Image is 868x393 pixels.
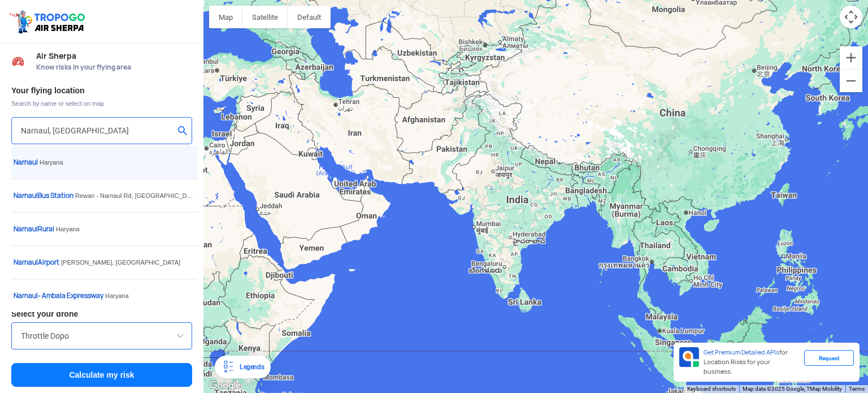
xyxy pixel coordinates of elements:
span: Map data ©2025 Google, TMap Mobility [743,386,842,392]
button: Calculate my risk [11,363,192,387]
img: Premium APIs [679,347,699,367]
button: Keyboard shortcuts [687,385,736,393]
button: Map camera controls [840,6,862,28]
img: Risk Scores [11,54,25,68]
button: Show satellite imagery [242,6,288,28]
h3: Your flying location [11,87,192,94]
span: Narnaul [14,291,38,300]
span: Narnaul [14,158,38,167]
span: Get Premium Detailed APIs [704,348,779,356]
img: ic_tgdronemaps.svg [8,8,89,34]
span: Airport [14,258,61,267]
span: Narnaul [14,224,38,234]
span: Bus Station [14,191,75,200]
span: Haryana [56,226,80,232]
span: Haryana [40,159,63,166]
span: Haryana [105,292,129,299]
span: Rewari - Narnaul Rd, [GEOGRAPHIC_DATA], [GEOGRAPHIC_DATA], [GEOGRAPHIC_DATA] [75,192,336,199]
div: Request [804,350,854,366]
button: Show street map [209,6,242,28]
span: Rural [14,224,56,234]
button: Zoom out [840,70,862,92]
a: Terms [849,386,865,392]
button: Zoom in [840,46,862,69]
div: Legends [235,360,264,374]
span: Narnaul [14,191,38,200]
span: Search by name or select on map [11,99,192,108]
span: - Ambala Expressway [14,291,105,300]
input: Search by name or Brand [21,329,183,343]
img: Google [206,378,244,393]
span: [PERSON_NAME], [GEOGRAPHIC_DATA] [61,259,180,266]
a: Open this area in Google Maps (opens a new window) [206,378,244,393]
h3: Select your drone [11,310,192,318]
span: Air Sherpa [36,51,192,61]
div: for Location Risks for your business. [699,347,804,377]
img: Legends [222,360,235,374]
input: Search your flying location [21,124,174,137]
span: Narnaul [14,258,38,267]
span: Know risks in your flying area [36,63,192,72]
